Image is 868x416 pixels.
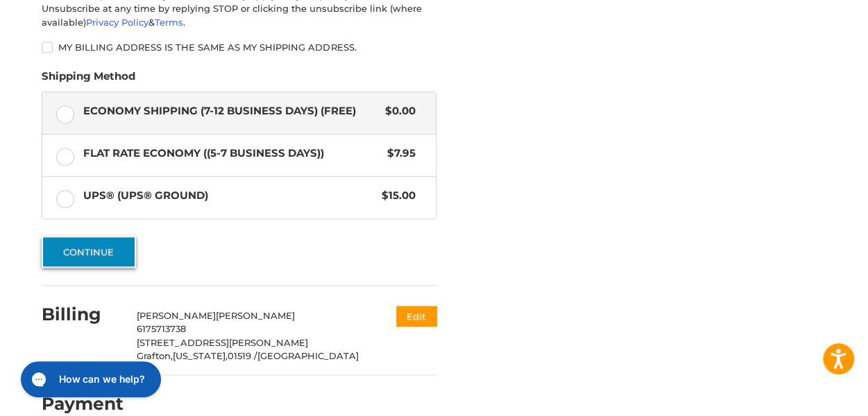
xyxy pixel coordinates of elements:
span: [PERSON_NAME] [216,310,295,321]
span: Economy Shipping (7-12 Business Days) (Free) [83,103,379,119]
span: Flat Rate Economy ((5-7 Business Days)) [83,146,381,162]
a: Privacy Policy [86,17,148,28]
h2: Billing [42,304,123,325]
iframe: Gorgias live chat messenger [14,356,165,402]
button: Continue [42,236,136,268]
span: UPS® (UPS® Ground) [83,188,375,204]
span: [STREET_ADDRESS][PERSON_NAME] [137,337,308,348]
span: [US_STATE], [173,350,228,361]
button: Edit [396,306,436,326]
legend: Shipping Method [42,69,135,91]
span: Grafton, [137,350,173,361]
span: $7.95 [380,146,416,162]
span: $0.00 [378,103,416,119]
a: Terms [155,17,183,28]
span: [PERSON_NAME] [137,310,216,321]
h2: Payment [42,393,124,415]
span: 6175713738 [137,323,186,334]
label: My billing address is the same as my shipping address. [42,42,436,53]
span: 01519 / [228,350,257,361]
span: [GEOGRAPHIC_DATA] [257,350,359,361]
span: $15.00 [375,188,416,204]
